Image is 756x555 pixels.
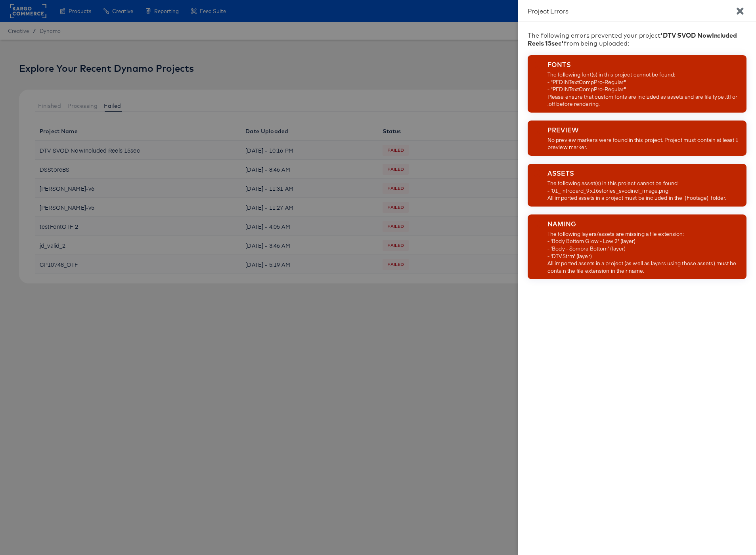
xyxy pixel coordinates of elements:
div: The following font(s) in this project cannot be found: - "PFDINTextCompPro-Regular" - "PFDINTextC... [547,71,743,108]
div: The following errors prevented your project from being uploaded: [528,31,746,47]
strong: ' DTV SVOD NowIncluded Reels 15sec ' [528,31,737,47]
div: No preview markers were found in this project. Project must contain at least 1 preview marker. [547,136,743,151]
div: The following asset(s) in this project cannot be found: - '01_introcard_9x16stories_svodincl_imag... [547,180,726,202]
div: Project Errors [528,6,746,15]
div: PREVIEW [547,125,743,135]
div: FONTS [547,60,743,69]
div: The following layers/assets are missing a file extension: - 'Body Bottom Glow - Low 2' (layer) - ... [547,230,743,274]
div: NAMING [547,219,743,229]
div: ASSETS [547,168,726,178]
